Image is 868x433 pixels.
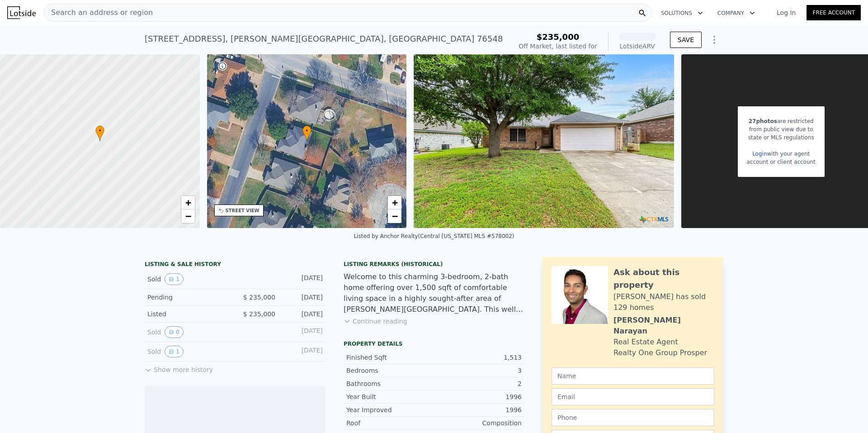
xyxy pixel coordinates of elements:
[95,125,104,141] div: •
[147,293,228,302] div: Pending
[346,353,434,362] div: Finished Sqft
[181,209,195,223] a: Zoom out
[747,117,816,125] div: are restricted
[434,405,522,414] div: 1996
[346,379,434,388] div: Bathrooms
[747,133,816,142] div: state or MLS regulations
[283,346,323,357] div: [DATE]
[346,405,434,414] div: Year Improved
[434,366,522,375] div: 3
[283,293,323,302] div: [DATE]
[243,310,275,318] span: $ 235,000
[302,127,311,135] span: •
[147,309,228,319] div: Listed
[147,346,228,357] div: Sold
[388,209,401,223] a: Zoom out
[354,233,514,239] div: Listed by Anchor Realty (Central [US_STATE] MLS #578002)
[552,409,714,426] input: Phone
[226,207,259,214] div: STREET VIEW
[613,266,714,291] div: Ask about this property
[165,326,184,338] button: View historical data
[749,118,777,124] span: 27 photos
[747,125,816,133] div: from public view due to
[388,196,401,209] a: Zoom in
[392,197,398,208] span: +
[434,419,522,428] div: Composition
[344,317,407,326] button: Continue reading
[283,309,323,319] div: [DATE]
[392,210,398,222] span: −
[434,392,522,401] div: 1996
[346,366,434,375] div: Bedrooms
[747,158,816,166] div: account or client account
[147,273,228,285] div: Sold
[613,315,714,337] div: [PERSON_NAME] Narayan
[434,379,522,388] div: 2
[519,42,597,51] div: Off Market, last listed for
[283,326,323,338] div: [DATE]
[807,5,861,20] a: Free Account
[165,273,184,285] button: View historical data
[7,6,36,19] img: Lotside
[434,353,522,362] div: 1,513
[185,197,191,208] span: +
[147,326,228,338] div: Sold
[613,337,678,347] div: Real Estate Agent
[165,346,184,357] button: View historical data
[705,31,723,49] button: Show Options
[243,294,275,301] span: $ 235,000
[346,392,434,401] div: Year Built
[613,347,707,358] div: Realty One Group Prosper
[344,261,524,268] div: Listing Remarks (Historical)
[537,32,580,42] span: $235,000
[670,32,702,48] button: SAVE
[145,33,503,45] div: [STREET_ADDRESS] , [PERSON_NAME][GEOGRAPHIC_DATA] , [GEOGRAPHIC_DATA] 76548
[95,127,104,135] span: •
[710,5,762,21] button: Company
[145,362,213,374] button: Show more history
[185,210,191,222] span: −
[613,291,714,313] div: [PERSON_NAME] has sold 129 homes
[145,261,325,270] div: LISTING & SALE HISTORY
[767,151,810,157] span: with your agent
[44,7,153,18] span: Search an address or region
[302,125,311,141] div: •
[283,273,323,285] div: [DATE]
[552,388,714,405] input: Email
[346,419,434,428] div: Roof
[181,196,195,209] a: Zoom in
[344,340,524,347] div: Property details
[752,151,767,157] a: Login
[344,271,524,315] div: Welcome to this charming 3-bedroom, 2-bath home offering over 1,500 sqft of comfortable living sp...
[766,8,807,17] a: Log In
[654,5,710,21] button: Solutions
[552,367,714,385] input: Name
[619,42,656,51] div: Lotside ARV
[414,54,674,228] img: Sale: 156437804 Parcel: 95803092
